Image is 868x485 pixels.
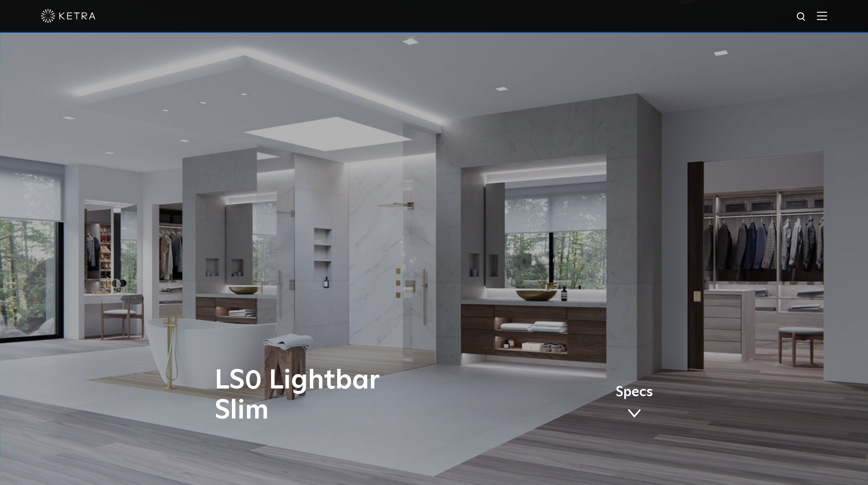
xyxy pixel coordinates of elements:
[796,11,807,23] img: search icon
[616,386,653,421] a: Specs
[616,386,653,399] span: Specs
[215,366,472,426] h1: LS0 Lightbar Slim
[817,11,827,20] img: Hamburger%20Nav.svg
[41,9,96,23] img: ketra-logo-2019-white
